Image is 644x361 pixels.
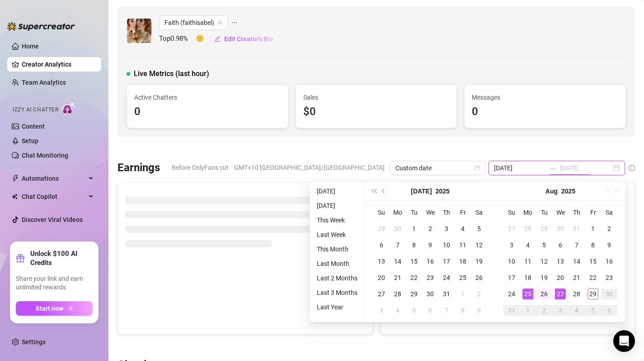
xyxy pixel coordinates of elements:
span: gift [16,254,25,263]
button: Choose a month [411,182,432,200]
img: Chat Copilot [12,193,18,200]
div: 2 [539,305,550,316]
th: We [422,204,438,221]
button: Start nowarrow-right [16,301,93,316]
th: Su [503,204,520,221]
div: 20 [555,272,566,283]
td: 2025-07-21 [390,270,406,286]
a: Team Analytics [22,79,66,86]
div: 30 [555,223,566,234]
td: 2025-08-30 [601,286,617,302]
li: Last 2 Months [313,273,361,284]
td: 2025-09-03 [552,302,569,318]
td: 2025-08-20 [552,270,569,286]
span: 🙂 [196,34,214,44]
td: 2025-08-04 [520,237,536,253]
td: 2025-07-14 [390,253,406,270]
td: 2025-08-19 [536,270,552,286]
td: 2025-08-16 [601,253,617,270]
td: 2025-08-05 [406,302,422,318]
td: 2025-07-28 [520,221,536,237]
td: 2025-07-07 [390,237,406,253]
td: 2025-08-11 [520,253,536,270]
td: 2025-09-06 [601,302,617,318]
div: 28 [392,289,403,299]
div: 10 [441,240,452,250]
td: 2025-08-14 [569,253,585,270]
td: 2025-07-24 [438,270,455,286]
td: 2025-08-10 [503,253,520,270]
div: 28 [522,223,533,234]
td: 2025-08-01 [455,286,471,302]
th: Th [438,204,455,221]
td: 2025-08-03 [373,302,390,318]
div: 3 [555,305,566,316]
div: 1 [457,289,468,299]
td: 2025-07-20 [373,270,390,286]
div: 23 [604,272,615,283]
td: 2025-09-01 [520,302,536,318]
td: 2025-08-04 [390,302,406,318]
span: Before OnlyFans cut [172,161,229,174]
td: 2025-07-11 [455,237,471,253]
td: 2025-07-10 [438,237,455,253]
li: Last 3 Months [313,287,361,298]
span: Automations [22,171,86,186]
div: 28 [571,289,582,299]
div: 7 [571,240,582,250]
td: 2025-06-29 [373,221,390,237]
div: 4 [392,305,403,316]
td: 2025-07-31 [438,286,455,302]
a: Discover Viral Videos [22,216,83,223]
div: 1 [588,223,598,234]
span: edit [214,36,221,42]
a: Home [22,43,39,50]
a: Setup [22,137,38,144]
td: 2025-08-23 [601,270,617,286]
div: 5 [588,305,598,316]
td: 2025-07-19 [471,253,487,270]
td: 2025-07-03 [438,221,455,237]
img: logo-BBDzfeDw.svg [7,22,75,31]
td: 2025-08-18 [520,270,536,286]
span: Live Metrics (last hour) [134,68,209,79]
div: 17 [506,272,517,283]
div: 6 [555,240,566,250]
span: Top 0.98 % [159,34,196,44]
div: 12 [539,256,550,267]
div: 19 [474,256,484,267]
div: 10 [506,256,517,267]
button: Previous month (PageUp) [379,182,389,200]
span: info-circle [629,165,635,171]
div: 16 [425,256,436,267]
div: 29 [376,223,387,234]
div: 9 [604,240,615,250]
td: 2025-07-25 [455,270,471,286]
div: 21 [392,272,403,283]
div: 22 [409,272,419,283]
td: 2025-08-01 [585,221,601,237]
th: Tu [406,204,422,221]
div: 5 [539,240,550,250]
div: 19 [539,272,550,283]
button: Last year (Control + left) [369,182,379,200]
td: 2025-07-05 [471,221,487,237]
span: Edit Creator's Bio [224,35,273,43]
div: 26 [539,289,550,299]
span: Active Chatters [134,92,281,102]
td: 2025-06-30 [390,221,406,237]
div: 0 [134,103,281,120]
div: 7 [392,240,403,250]
div: 12 [474,240,484,250]
button: Choose a month [545,182,558,200]
td: 2025-07-17 [438,253,455,270]
div: 29 [588,289,598,299]
td: 2025-08-12 [536,253,552,270]
div: 8 [588,240,598,250]
div: 11 [522,256,533,267]
div: 3 [376,305,387,316]
td: 2025-07-01 [406,221,422,237]
input: Start date [494,163,545,173]
td: 2025-08-22 [585,270,601,286]
th: Fr [455,204,471,221]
